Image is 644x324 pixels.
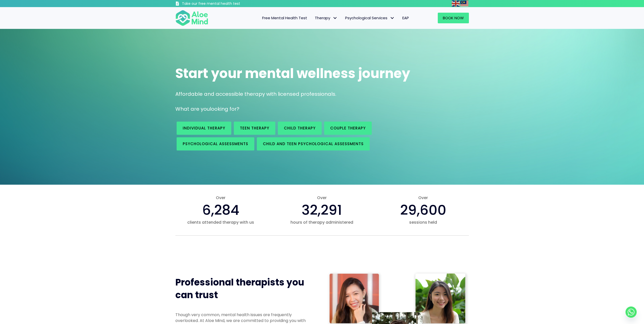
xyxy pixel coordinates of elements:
[215,13,413,23] nav: Menu
[378,195,469,201] span: Over
[399,13,413,23] a: EAP
[315,15,338,21] span: Therapy
[284,125,316,131] span: Child Therapy
[175,64,410,83] span: Start your mental wellness journey
[257,137,370,150] a: Child and Teen Psychological assessments
[258,13,311,23] a: Free Mental Health Test
[452,1,460,6] a: English
[443,15,464,21] span: Book Now
[183,125,225,131] span: Individual therapy
[175,195,266,201] span: Over
[324,122,372,135] a: Couple therapy
[341,13,399,23] a: Psychological ServicesPsychological Services: submenu
[460,1,469,6] a: Malay
[262,15,307,21] span: Free Mental Health Test
[175,105,210,112] span: What are you
[402,15,409,21] span: EAP
[438,13,469,23] a: Book Now
[302,200,342,220] span: 32,291
[276,219,367,225] span: hours of therapy administered
[234,122,275,135] a: Teen Therapy
[202,200,239,220] span: 6,284
[400,200,446,220] span: 29,600
[460,1,468,7] img: ms
[330,125,366,131] span: Couple therapy
[345,15,395,21] span: Psychological Services
[389,14,396,22] span: Psychological Services: submenu
[378,219,469,225] span: sessions held
[276,195,367,201] span: Over
[177,137,254,150] a: Psychological assessments
[626,307,637,318] a: Whatsapp
[175,219,266,225] span: clients attended therapy with us
[240,125,269,131] span: Teen Therapy
[311,13,341,23] a: TherapyTherapy: submenu
[182,1,267,6] h3: Take our free mental health test
[175,276,304,301] span: Professional therapists you can trust
[183,141,248,146] span: Psychological assessments
[210,105,239,112] span: looking for?
[331,14,339,22] span: Therapy: submenu
[452,1,460,7] img: en
[278,122,322,135] a: Child Therapy
[175,1,267,7] a: Take our free mental health test
[175,90,469,98] p: Affordable and accessible therapy with licensed professionals.
[263,141,364,146] span: Child and Teen Psychological assessments
[175,10,208,26] img: Aloe mind Logo
[177,122,231,135] a: Individual therapy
